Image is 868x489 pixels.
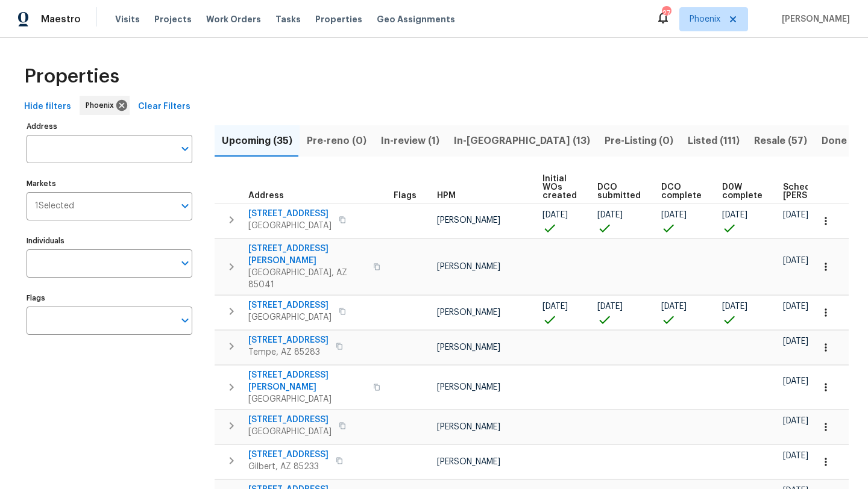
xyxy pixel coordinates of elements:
span: [STREET_ADDRESS] [248,414,332,426]
button: Clear Filters [133,96,195,118]
span: In-[GEOGRAPHIC_DATA] (13) [454,132,590,149]
span: [DATE] [783,337,808,346]
span: [DATE] [783,211,808,219]
span: [PERSON_NAME] [437,458,500,466]
span: [GEOGRAPHIC_DATA] [248,311,332,323]
span: In-review (1) [381,132,439,149]
span: [GEOGRAPHIC_DATA] [248,220,332,232]
span: [GEOGRAPHIC_DATA], AZ 85041 [248,267,366,291]
label: Markets [27,180,192,187]
span: Pre-Listing (0) [605,132,673,149]
span: [STREET_ADDRESS] [248,334,329,346]
span: [DATE] [597,302,623,311]
span: [DATE] [783,377,808,385]
label: Flags [27,294,192,302]
span: Projects [154,13,192,25]
button: Hide filters [19,96,76,118]
span: [PERSON_NAME] [437,423,500,431]
span: Tasks [275,15,301,23]
span: Tempe, AZ 85283 [248,346,329,358]
span: DCO complete [661,183,702,200]
span: [PERSON_NAME] [777,13,850,25]
span: [STREET_ADDRESS][PERSON_NAME] [248,243,366,267]
span: Work Orders [206,13,261,25]
span: Initial WOs created [542,175,577,200]
span: 1 Selected [35,201,74,211]
span: [PERSON_NAME] [437,343,500,352]
span: Listed (111) [688,132,740,149]
span: Scheduled [PERSON_NAME] [783,183,851,200]
span: [PERSON_NAME] [437,383,500,391]
span: Properties [315,13,362,25]
label: Address [27,123,192,130]
span: Visits [115,13,140,25]
span: Gilbert, AZ 85233 [248,461,329,473]
span: [DATE] [661,211,687,219]
span: Phoenix [86,99,119,111]
div: Phoenix [80,96,130,115]
button: Open [177,140,193,157]
span: Pre-reno (0) [307,132,366,149]
span: [PERSON_NAME] [437,216,500,225]
span: [DATE] [722,302,747,311]
span: [STREET_ADDRESS] [248,449,329,461]
span: HPM [437,192,456,200]
label: Individuals [27,237,192,244]
span: Properties [24,70,119,83]
span: [STREET_ADDRESS] [248,299,332,311]
span: [DATE] [542,211,568,219]
span: Geo Assignments [377,13,455,25]
span: DCO submitted [597,183,641,200]
span: [GEOGRAPHIC_DATA] [248,393,366,405]
span: Resale (57) [754,132,807,149]
span: D0W complete [722,183,763,200]
span: [DATE] [783,302,808,311]
button: Open [177,198,193,214]
span: [STREET_ADDRESS][PERSON_NAME] [248,369,366,393]
span: [DATE] [783,417,808,425]
span: [GEOGRAPHIC_DATA] [248,426,332,438]
span: [DATE] [722,211,747,219]
span: Clear Filters [138,99,190,114]
span: [DATE] [597,211,623,219]
span: [DATE] [661,302,687,311]
span: Flags [394,192,417,200]
span: [STREET_ADDRESS] [248,208,332,220]
button: Open [177,312,193,329]
span: Address [248,192,284,200]
span: Phoenix [690,13,720,25]
span: [DATE] [783,257,808,265]
div: 27 [662,7,670,19]
button: Open [177,255,193,272]
span: Maestro [41,13,81,25]
span: [PERSON_NAME] [437,308,500,317]
span: Hide filters [24,99,71,114]
span: [DATE] [783,452,808,460]
span: [DATE] [542,302,568,311]
span: Upcoming (35) [222,132,292,149]
span: [PERSON_NAME] [437,263,500,271]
